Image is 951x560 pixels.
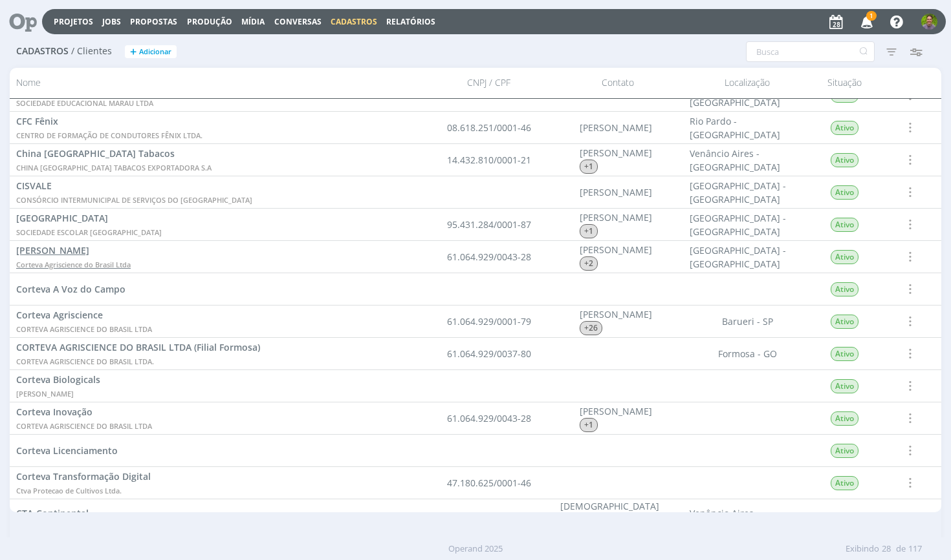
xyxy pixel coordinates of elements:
div: 47.180.625/0001-46 [424,467,553,499]
button: Produção [183,17,236,27]
span: / Clientes [71,46,112,57]
button: 1 [853,10,879,34]
span: Ativo [831,347,858,361]
span: [PERSON_NAME] [579,186,651,198]
span: Cadastros [16,46,69,57]
a: Relatórios [386,16,435,27]
span: [GEOGRAPHIC_DATA] - [GEOGRAPHIC_DATA] [689,180,785,205]
span: Formosa - GO [718,347,777,360]
span: Ativo [831,153,858,167]
span: Venâncio Aires - [GEOGRAPHIC_DATA] [689,147,780,173]
span: Adicionar [139,48,171,56]
div: 61.064.929/0037-80 [424,338,553,369]
div: 61.064.929/0001-79 [424,306,553,337]
a: Corteva A Voz do Campo [16,282,126,296]
div: 14.432.810/0001-21 [424,144,553,176]
span: 117 [908,543,922,555]
a: Projetos [54,16,93,27]
button: Propostas [126,17,181,27]
a: Mídia [241,16,265,27]
span: [PERSON_NAME] [579,147,651,159]
span: Corteva Licenciamento [16,444,118,457]
div: 61.064.929/0043-28 [424,241,553,273]
span: [PERSON_NAME] [579,308,651,320]
span: China [GEOGRAPHIC_DATA] Tabacos [16,147,175,160]
a: Corteva Transformação DigitalCtva Protecao de Cultivos Ltda. [16,470,151,497]
a: CFC FênixCENTRO DE FORMAÇÃO DE CONDUTORES FÊNIX LTDA. [16,114,202,141]
span: Barueri - SP [722,315,773,327]
span: [GEOGRAPHIC_DATA] - [GEOGRAPHIC_DATA] [689,212,785,238]
span: Corteva Agriscience [16,309,103,321]
span: [PERSON_NAME] [579,405,651,417]
button: T [921,10,938,33]
span: CORTEVA AGRISCIENCE DO BRASIL LTDA [16,421,152,431]
span: Venâncio Aires - [GEOGRAPHIC_DATA] [689,507,780,533]
span: [DEMOGRAPHIC_DATA][PERSON_NAME] [560,500,659,526]
span: CFC Fênix [16,115,58,127]
span: Ativo [831,121,858,135]
span: Ativo [831,250,858,264]
span: SOCIEDADE ESCOLAR [GEOGRAPHIC_DATA] [16,227,162,237]
button: Jobs [98,17,125,27]
span: CORTEVA AGRISCIENCE DO BRASIL LTDA​ [16,324,152,334]
span: +1 [579,160,597,174]
button: Cadastros [327,17,381,27]
span: Ativo [831,379,858,393]
span: [PERSON_NAME] [579,121,651,134]
img: T [921,14,937,30]
span: CORTEVA AGRISCIENCE DO BRASIL LTDA. [16,357,154,366]
div: 61.064.929/0043-28 [424,402,553,434]
span: Rio Pardo - [GEOGRAPHIC_DATA] [689,115,780,141]
span: +1 [579,224,597,238]
span: Propostas [130,16,177,27]
span: CONSÓRCIO INTERMUNICIPAL DE SERVIÇOS DO [GEOGRAPHIC_DATA] [16,195,252,205]
span: 28 [882,543,891,555]
span: CENTRO DE FORMAÇÃO DE CONDUTORES FÊNIX LTDA. [16,130,202,140]
span: de [896,543,906,555]
a: Corteva Licenciamento [16,444,118,457]
span: [PERSON_NAME] [16,244,89,256]
span: 1 [866,11,877,21]
span: Marau - [GEOGRAPHIC_DATA] [689,83,780,109]
span: + [130,45,137,59]
div: Localização [683,72,812,94]
span: SOCIEDADE EDUCACIONAL MARAU LTDA [16,98,153,108]
div: 00.095.840/0001-85 [424,499,553,541]
span: Ativo [831,411,858,426]
span: CORTEVA AGRISCIENCE DO BRASIL LTDA (Filial Formosa) [16,341,260,353]
span: [GEOGRAPHIC_DATA] - [GEOGRAPHIC_DATA] [689,244,785,270]
a: Conversas [274,16,322,27]
button: Relatórios [382,17,439,27]
span: Ativo [831,218,858,232]
span: Corteva Transformação Digital [16,470,151,482]
span: +26 [579,321,602,335]
a: [GEOGRAPHIC_DATA]SOCIEDADE ESCOLAR [GEOGRAPHIC_DATA] [16,211,162,238]
a: CORTEVA AGRISCIENCE DO BRASIL LTDA (Filial Formosa)CORTEVA AGRISCIENCE DO BRASIL LTDA. [16,340,260,368]
div: Situação [812,72,877,94]
span: Corteva Agriscience do Brasil Ltda [16,260,131,269]
span: Ativo [831,282,858,296]
div: 08.618.251/0001-46 [424,112,553,143]
a: Jobs [102,16,121,27]
button: +Adicionar [125,45,177,59]
span: Corteva A Voz do Campo [16,283,126,295]
div: Nome [10,72,424,94]
a: CISVALECONSÓRCIO INTERMUNICIPAL DE SERVIÇOS DO [GEOGRAPHIC_DATA] [16,179,252,206]
span: Ativo [831,444,858,458]
span: CHINA [GEOGRAPHIC_DATA] TABACOS EXPORTADORA S.A [16,163,212,172]
span: +2 [579,256,597,271]
input: Busca [746,41,875,62]
button: Projetos [50,17,97,27]
div: Contato [553,72,683,94]
a: Corteva Biologicals[PERSON_NAME] [16,373,100,400]
a: CTA-ContinentalCTA CONTINENTAL TOBACCOS ALLIANCE S/A [16,506,168,534]
span: [PERSON_NAME] [16,389,74,399]
span: [GEOGRAPHIC_DATA] [16,212,108,224]
span: Exibindo [846,543,879,555]
span: Corteva Inovação [16,406,93,418]
span: Ativo [831,185,858,200]
a: [PERSON_NAME]Corteva Agriscience do Brasil Ltda [16,244,131,271]
span: CISVALE [16,180,52,192]
button: Conversas [270,17,325,27]
button: Mídia [237,17,268,27]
